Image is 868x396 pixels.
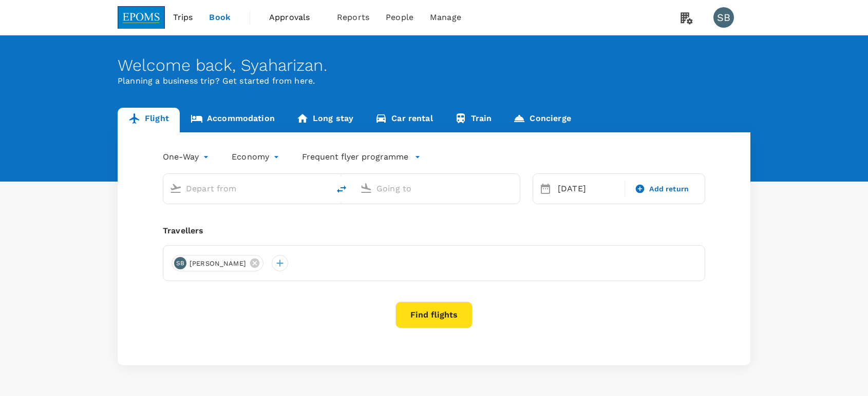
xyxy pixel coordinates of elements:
[163,149,211,165] div: One-Way
[286,108,364,132] a: Long stay
[513,187,515,189] button: Open
[386,11,413,24] span: People
[322,187,324,189] button: Open
[554,179,622,199] div: [DATE]
[173,11,193,24] span: Trips
[337,11,369,24] span: Reports
[186,181,308,196] input: Depart from
[269,11,320,24] span: Approvals
[444,108,503,132] a: Train
[172,255,263,271] div: SB[PERSON_NAME]
[183,259,252,269] span: [PERSON_NAME]
[118,108,180,132] a: Flight
[118,75,750,87] p: Planning a business trip? Get started from here.
[232,149,281,165] div: Economy
[395,302,473,328] button: Find flights
[430,11,461,24] span: Manage
[502,108,581,132] a: Concierge
[329,177,354,202] button: delete
[118,56,750,75] div: Welcome back , Syaharizan .
[302,151,408,163] p: Frequent flyer programme
[209,11,231,24] span: Book
[649,184,689,194] span: Add return
[302,151,421,163] button: Frequent flyer programme
[376,181,498,196] input: Going to
[118,6,165,29] img: EPOMS SDN BHD
[180,108,286,132] a: Accommodation
[174,257,186,269] div: SB
[163,225,705,237] div: Travellers
[364,108,444,132] a: Car rental
[713,7,734,28] div: SB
